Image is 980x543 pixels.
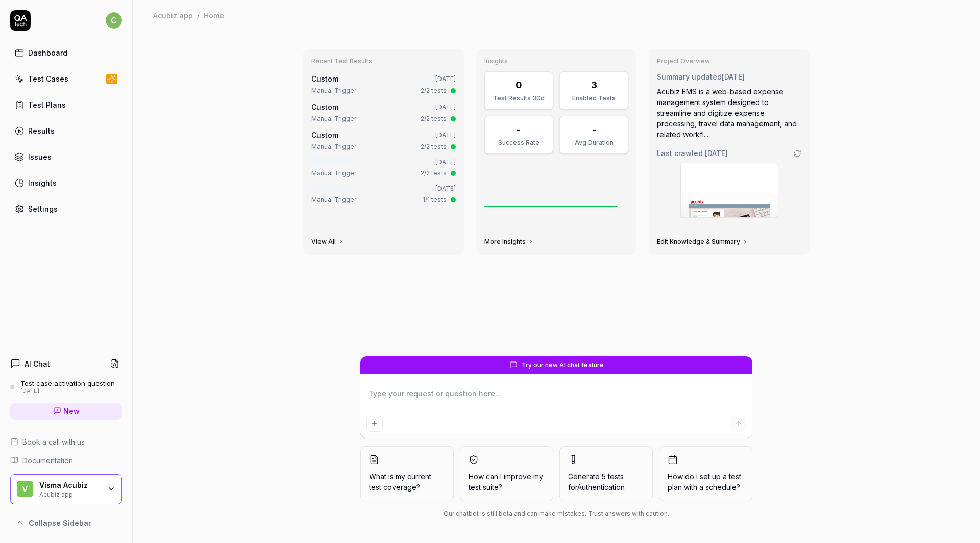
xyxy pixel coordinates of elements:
[568,472,625,492] span: Generate 5 tests for Authentication
[10,512,122,533] button: Collapse Sidebar
[10,455,122,466] a: Documentation
[309,127,458,153] a: Custom[DATE]Manual Trigger2/2 tests
[28,73,68,84] div: Test Cases
[360,446,454,501] button: What is my current test coverage?
[491,94,547,103] div: Test Results 30d
[311,195,356,204] div: Manual Trigger
[28,151,52,162] div: Issues
[28,203,58,214] div: Settings
[421,114,447,123] div: 2/2 tests
[10,121,122,141] a: Results
[369,471,445,493] span: What is my current test coverage?
[10,147,122,167] a: Issues
[10,43,122,63] a: Dashboard
[517,122,521,136] div: -
[10,474,122,505] button: VVisma AcubizAcubiz app
[668,471,744,493] span: How do I set up a test plan with a schedule?
[421,142,447,151] div: 2/2 tests
[39,489,101,498] div: Acubiz app
[592,122,596,136] div: -
[657,72,722,81] span: Summary updated
[10,173,122,193] a: Insights
[106,12,122,29] span: c
[309,182,458,206] a: [DATE]Manual Trigger1/1 tests
[566,138,622,147] div: Avg Duration
[10,199,122,219] a: Settings
[309,71,458,97] a: Custom[DATE]Manual Trigger2/2 tests
[435,103,456,111] time: [DATE]
[421,169,447,178] div: 2/2 tests
[522,360,604,370] span: Try our new AI chat feature
[491,138,547,147] div: Success Rate
[10,403,122,420] a: New
[63,406,80,417] span: New
[309,99,458,125] a: Custom[DATE]Manual Trigger2/2 tests
[204,10,224,20] div: Home
[566,94,622,103] div: Enabled Tests
[421,86,447,95] div: 2/2 tests
[10,436,122,447] a: Book a call with us
[722,72,745,81] time: [DATE]
[435,131,456,139] time: [DATE]
[435,158,456,166] time: [DATE]
[469,471,545,493] span: How can I improve my test suite?
[705,149,728,158] time: [DATE]
[435,75,456,83] time: [DATE]
[22,436,85,447] span: Book a call with us
[311,86,356,95] div: Manual Trigger
[311,142,356,151] div: Manual Trigger
[591,78,597,92] div: 3
[435,185,456,192] time: [DATE]
[657,148,728,159] span: Last crawled
[657,57,801,65] h3: Project Overview
[516,78,522,92] div: 0
[197,10,200,20] div: /
[311,169,356,178] div: Manual Trigger
[311,74,338,83] span: Custom
[366,416,383,432] button: Add attachment
[39,481,101,490] div: Visma Acubiz
[17,481,33,497] span: V
[28,99,66,110] div: Test Plans
[153,10,193,20] div: Acubiz app
[311,57,456,65] h3: Recent Test Results
[20,379,115,387] div: Test case activation question
[793,149,801,158] a: Go to crawling settings
[681,163,778,217] img: Screenshot
[10,95,122,115] a: Test Plans
[423,195,447,204] div: 1/1 tests
[309,156,458,180] a: [DATE]Manual Trigger2/2 tests
[10,379,122,395] a: Test case activation question[DATE]
[559,446,653,501] button: Generate 5 tests forAuthentication
[28,177,57,188] div: Insights
[28,125,55,136] div: Results
[659,446,752,501] button: How do I set up a test plan with a schedule?
[20,387,115,395] div: [DATE]
[24,358,50,369] h4: AI Chat
[22,455,73,466] span: Documentation
[311,131,338,139] span: Custom
[311,102,338,111] span: Custom
[28,47,67,58] div: Dashboard
[311,238,344,246] a: View All
[657,238,748,246] a: Edit Knowledge & Summary
[106,10,122,31] button: c
[360,509,752,519] div: Our chatbot is still beta and can make mistakes. Trust answers with caution.
[29,518,91,528] span: Collapse Sidebar
[460,446,553,501] button: How can I improve my test suite?
[484,238,534,246] a: More Insights
[311,114,356,123] div: Manual Trigger
[10,69,122,89] a: Test Cases
[657,86,801,140] div: Acubiz EMS is a web-based expense management system designed to streamline and digitize expense p...
[484,57,629,65] h3: Insights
